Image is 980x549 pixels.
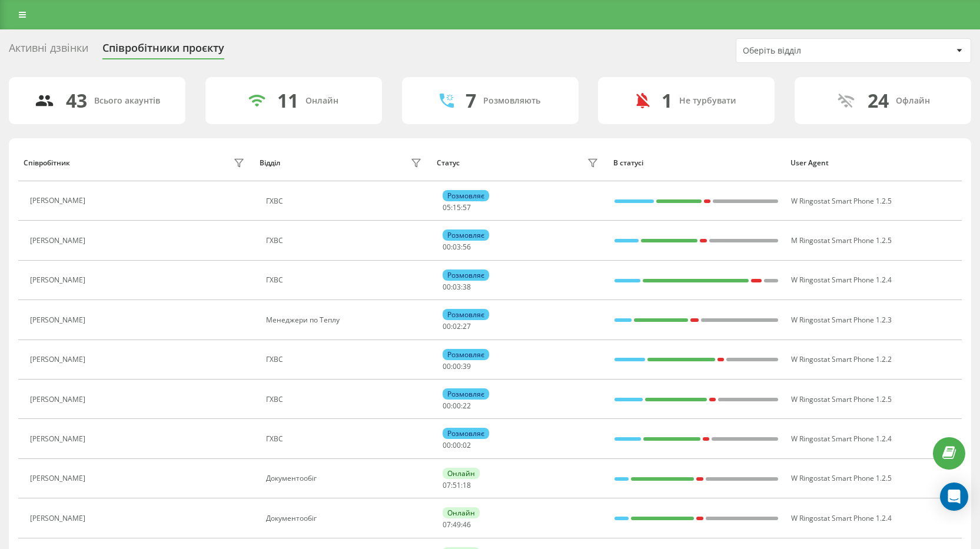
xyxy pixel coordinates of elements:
[790,159,956,167] div: User Agent
[443,242,451,252] span: 00
[443,349,489,360] div: Розмовляє
[260,159,280,167] div: Відділ
[266,435,425,443] div: ГХВС
[443,441,471,450] div: : :
[463,202,471,212] span: 57
[443,282,451,292] span: 00
[443,204,471,212] div: : :
[266,237,425,245] div: ГХВС
[443,388,489,400] div: Розмовляє
[463,520,471,530] span: 46
[868,89,889,112] div: 24
[791,196,892,206] span: W Ringostat Smart Phone 1.2.5
[437,159,460,167] div: Статус
[30,316,88,324] div: [PERSON_NAME]
[266,474,425,483] div: Документообіг
[940,483,968,511] div: Open Intercom Messenger
[453,480,461,490] span: 51
[443,190,489,201] div: Розмовляє
[443,428,489,439] div: Розмовляє
[463,401,471,411] span: 22
[266,276,425,284] div: ГХВС
[24,159,70,167] div: Співробітник
[443,520,451,530] span: 07
[30,237,88,245] div: [PERSON_NAME]
[791,434,892,444] span: W Ringostat Smart Phone 1.2.4
[453,202,461,212] span: 15
[443,283,471,291] div: : :
[463,361,471,371] span: 39
[443,269,489,281] div: Розмовляє
[443,401,451,411] span: 00
[679,96,736,106] div: Не турбувати
[9,42,88,60] div: Активні дзвінки
[463,440,471,450] span: 02
[453,520,461,530] span: 49
[453,361,461,371] span: 00
[30,435,88,443] div: [PERSON_NAME]
[443,507,480,518] div: Онлайн
[443,309,489,320] div: Розмовляє
[463,480,471,490] span: 18
[102,42,224,60] div: Співробітники проєкту
[443,402,471,410] div: : :
[266,197,425,205] div: ГХВС
[443,362,471,371] div: : :
[466,89,476,112] div: 7
[443,229,489,241] div: Розмовляє
[266,514,425,523] div: Документообіг
[453,401,461,411] span: 00
[791,394,892,404] span: W Ringostat Smart Phone 1.2.5
[30,276,88,284] div: [PERSON_NAME]
[266,316,425,324] div: Менеджери по Теплу
[791,315,892,325] span: W Ringostat Smart Phone 1.2.3
[66,89,87,112] div: 43
[443,321,451,331] span: 00
[453,282,461,292] span: 03
[30,474,88,483] div: [PERSON_NAME]
[266,395,425,404] div: ГХВС
[791,354,892,364] span: W Ringostat Smart Phone 1.2.2
[463,242,471,252] span: 56
[791,513,892,523] span: W Ringostat Smart Phone 1.2.4
[443,481,471,490] div: : :
[443,322,471,331] div: : :
[463,321,471,331] span: 27
[791,235,892,245] span: M Ringostat Smart Phone 1.2.5
[483,96,540,106] div: Розмовляють
[443,521,471,529] div: : :
[443,468,480,479] div: Онлайн
[94,96,160,106] div: Всього акаунтів
[613,159,779,167] div: В статусі
[30,395,88,404] div: [PERSON_NAME]
[443,440,451,450] span: 00
[791,275,892,285] span: W Ringostat Smart Phone 1.2.4
[30,514,88,523] div: [PERSON_NAME]
[30,197,88,205] div: [PERSON_NAME]
[443,480,451,490] span: 07
[443,243,471,251] div: : :
[453,440,461,450] span: 00
[662,89,672,112] div: 1
[277,89,298,112] div: 11
[266,355,425,364] div: ГХВС
[443,361,451,371] span: 00
[743,46,883,56] div: Оберіть відділ
[443,202,451,212] span: 05
[453,321,461,331] span: 02
[30,355,88,364] div: [PERSON_NAME]
[463,282,471,292] span: 38
[896,96,930,106] div: Офлайн
[305,96,338,106] div: Онлайн
[453,242,461,252] span: 03
[791,473,892,483] span: W Ringostat Smart Phone 1.2.5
